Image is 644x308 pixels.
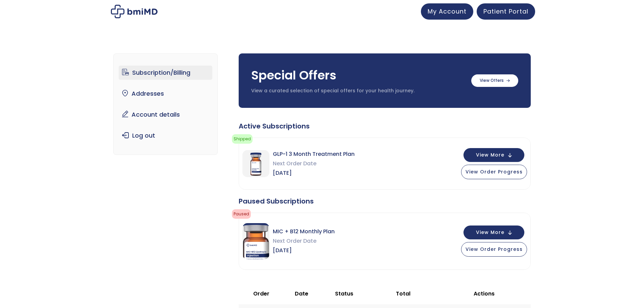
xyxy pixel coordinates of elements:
[251,88,464,94] p: View a curated selection of special offers for your health journey.
[463,148,524,162] button: View More
[119,66,212,80] a: Subscription/Billing
[273,149,355,159] span: GLP-1 3 Month Treatment Plan
[113,53,218,155] nav: Account pages
[476,230,504,235] span: View More
[476,153,504,157] span: View More
[239,196,531,206] div: Paused Subscriptions
[477,3,535,20] a: Patient Portal
[232,209,251,219] span: Paused
[421,3,473,20] a: My Account
[119,87,212,101] a: Addresses
[428,7,467,16] span: My Account
[483,7,528,16] span: Patient Portal
[396,290,410,298] span: Total
[474,290,495,298] span: Actions
[466,246,523,253] span: View Order Progress
[295,290,308,298] span: Date
[273,159,355,168] span: Next Order Date
[335,290,353,298] span: Status
[461,242,527,257] button: View Order Progress
[463,226,524,239] button: View More
[466,168,523,175] span: View Order Progress
[119,108,212,122] a: Account details
[273,246,335,255] span: [DATE]
[273,227,335,236] span: MIC + B12 Monthly Plan
[239,121,531,131] div: Active Subscriptions
[273,168,355,178] span: [DATE]
[251,67,464,84] h3: Special Offers
[111,5,158,18] img: My account
[232,134,253,144] span: Shipped
[461,165,527,179] button: View Order Progress
[119,128,212,143] a: Log out
[253,290,269,298] span: Order
[273,236,335,246] span: Next Order Date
